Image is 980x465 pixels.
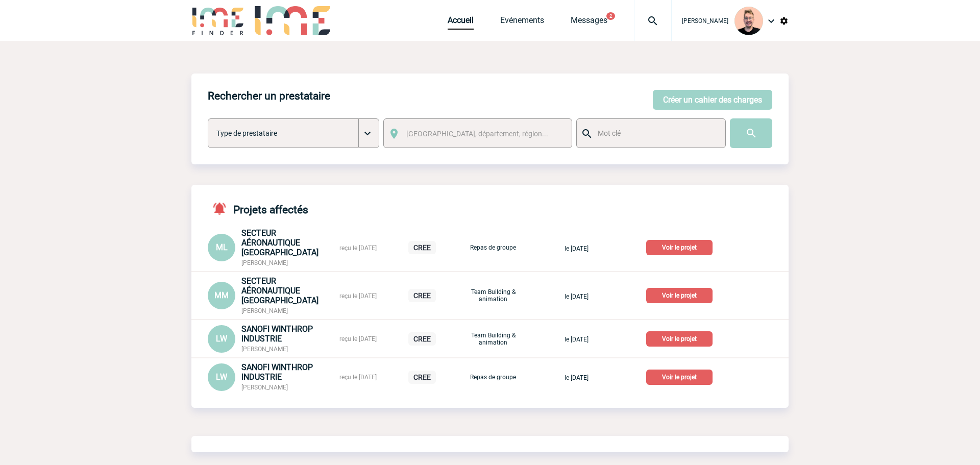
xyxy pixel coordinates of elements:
[406,130,548,138] span: [GEOGRAPHIC_DATA], département, région...
[646,331,713,347] p: Voir le projet
[646,288,713,303] p: Voir le projet
[339,244,377,252] span: reçu le [DATE]
[208,201,308,216] h4: Projets affectés
[646,242,717,252] a: Voir le projet
[730,118,772,148] input: Submit
[646,372,717,381] a: Voir le projet
[408,241,436,254] p: CREE
[216,372,227,382] span: LW
[339,292,377,300] span: reçu le [DATE]
[565,245,589,252] span: le [DATE]
[468,244,519,251] p: Repas de groupe
[682,17,728,25] span: [PERSON_NAME]
[448,15,474,30] a: Accueil
[500,15,544,30] a: Evénements
[646,240,713,255] p: Voir le projet
[241,259,288,266] span: [PERSON_NAME]
[606,12,615,20] button: 2
[241,324,313,344] span: SANOFI WINTHROP INDUSTRIE
[408,332,436,346] p: CREE
[216,334,227,344] span: LW
[241,384,288,391] span: [PERSON_NAME]
[191,6,244,35] img: IME-Finder
[565,336,589,343] span: le [DATE]
[241,276,318,305] span: SECTEUR AÉRONAUTIQUE [GEOGRAPHIC_DATA]
[595,127,716,140] input: Mot clé
[339,335,377,342] span: reçu le [DATE]
[646,290,717,300] a: Voir le projet
[212,201,233,216] img: notifications-active-24-px-r.png
[241,362,313,382] span: SANOFI WINTHROP INDUSTRIE
[216,242,228,252] span: ML
[468,374,519,381] p: Repas de groupe
[241,346,288,353] span: [PERSON_NAME]
[241,228,318,257] span: SECTEUR AÉRONAUTIQUE [GEOGRAPHIC_DATA]
[241,307,288,314] span: [PERSON_NAME]
[339,374,377,381] span: reçu le [DATE]
[408,289,436,302] p: CREE
[408,371,436,384] p: CREE
[571,15,607,30] a: Messages
[565,293,589,300] span: le [DATE]
[565,374,589,381] span: le [DATE]
[646,333,717,343] a: Voir le projet
[646,370,713,385] p: Voir le projet
[468,332,519,346] p: Team Building & animation
[208,90,330,102] h4: Rechercher un prestataire
[734,7,763,35] img: 129741-1.png
[468,288,519,303] p: Team Building & animation
[214,290,229,300] span: MM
